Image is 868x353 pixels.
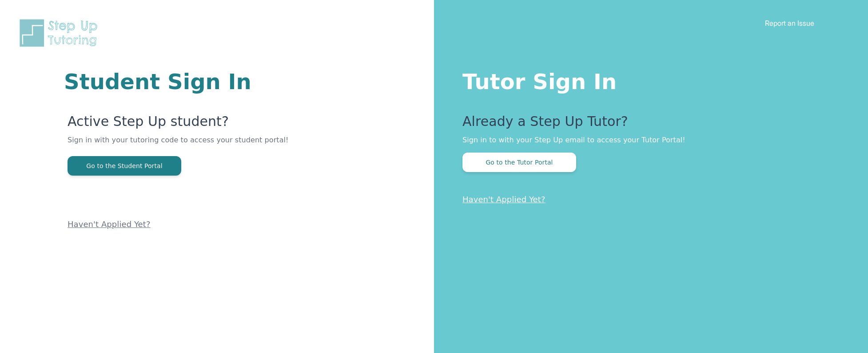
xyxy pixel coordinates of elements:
[68,156,181,176] button: Go to the Student Portal
[462,67,832,92] h1: Tutor Sign In
[462,135,832,145] p: Sign in to with your Step Up email to access your Tutor Portal!
[18,18,103,48] img: Step Up Tutoring horizontal logo
[462,195,545,204] a: Haven't Applied Yet?
[68,161,181,170] a: Go to the Student Portal
[765,19,814,27] a: Report an Issue
[68,114,327,135] p: Active Step Up student?
[64,71,327,92] h1: Student Sign In
[462,153,576,172] button: Go to the Tutor Portal
[462,158,576,166] a: Go to the Tutor Portal
[68,135,327,156] p: Sign in with your tutoring code to access your student portal!
[462,114,832,135] p: Already a Step Up Tutor?
[68,220,151,229] a: Haven't Applied Yet?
